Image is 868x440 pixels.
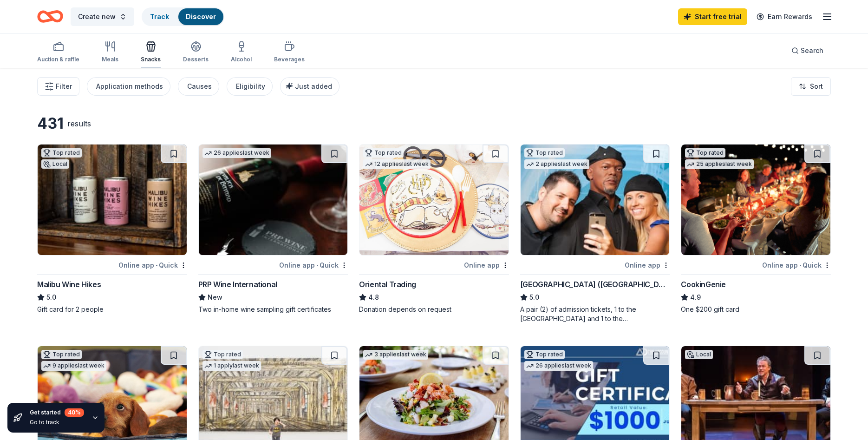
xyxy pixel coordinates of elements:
[38,144,187,255] img: Image for Malibu Wine Hikes
[187,81,212,92] div: Causes
[202,361,261,371] div: 1 apply last week
[529,292,539,303] span: 5.0
[141,56,161,63] div: Snacks
[690,292,701,303] span: 4.9
[202,148,271,158] div: 26 applies last week
[520,144,670,323] a: Image for Hollywood Wax Museum (Hollywood)Top rated2 applieslast weekOnline app[GEOGRAPHIC_DATA] ...
[520,279,670,290] div: [GEOGRAPHIC_DATA] ([GEOGRAPHIC_DATA])
[274,56,305,63] div: Beverages
[199,144,348,255] img: Image for PRP Wine International
[198,305,348,314] div: Two in-home wine sampling gift certificates
[359,279,416,290] div: Oriental Trading
[359,305,509,314] div: Donation depends on request
[681,144,831,314] a: Image for CookinGenieTop rated25 applieslast weekOnline app•QuickCookinGenie4.9One $200 gift card
[102,37,118,68] button: Meals
[37,305,187,314] div: Gift card for 2 people
[524,159,589,169] div: 2 applies last week
[96,81,163,92] div: Application methods
[363,159,431,169] div: 12 applies last week
[520,305,670,323] div: A pair (2) of admission tickets, 1 to the [GEOGRAPHIC_DATA] and 1 to the [GEOGRAPHIC_DATA]
[681,279,726,290] div: CookinGenie
[685,350,713,359] div: Local
[274,37,305,68] button: Beverages
[46,292,56,303] span: 5.0
[231,56,252,63] div: Alcohol
[67,118,91,129] div: results
[368,292,379,303] span: 4.8
[208,292,222,303] span: New
[681,144,830,255] img: Image for CookinGenie
[41,159,69,169] div: Local
[37,6,63,27] a: Home
[524,350,565,359] div: Top rated
[141,37,161,68] button: Snacks
[198,279,277,290] div: PRP Wine International
[41,361,106,371] div: 9 applies last week
[681,305,831,314] div: One $200 gift card
[37,114,64,133] div: 431
[183,56,209,63] div: Desserts
[41,148,82,158] div: Top rated
[784,41,831,60] button: Search
[41,350,82,359] div: Top rated
[186,13,216,20] a: Discover
[791,77,831,96] button: Sort
[227,77,273,96] button: Eligibility
[678,8,747,25] a: Start free trial
[363,350,428,360] div: 3 applies last week
[295,82,332,90] span: Just added
[762,259,831,271] div: Online app Quick
[524,361,593,371] div: 26 applies last week
[359,144,509,314] a: Image for Oriental TradingTop rated12 applieslast weekOnline appOriental Trading4.8Donation depen...
[685,159,754,169] div: 25 applies last week
[751,8,818,25] a: Earn Rewards
[363,148,404,158] div: Top rated
[279,259,348,271] div: Online app Quick
[178,77,219,96] button: Causes
[37,144,187,314] a: Image for Malibu Wine HikesTop ratedLocalOnline app•QuickMalibu Wine Hikes5.0Gift card for 2 people
[142,7,224,26] button: TrackDiscover
[231,37,252,68] button: Alcohol
[37,77,79,96] button: Filter
[810,81,823,92] span: Sort
[524,148,565,158] div: Top rated
[198,144,348,314] a: Image for PRP Wine International26 applieslast weekOnline app•QuickPRP Wine InternationalNewTwo i...
[71,7,134,26] button: Create new
[464,259,509,271] div: Online app
[625,259,670,271] div: Online app
[521,144,670,255] img: Image for Hollywood Wax Museum (Hollywood)
[316,262,318,269] span: •
[156,262,157,269] span: •
[280,77,339,96] button: Just added
[801,45,823,56] span: Search
[56,81,72,92] span: Filter
[78,11,116,22] span: Create new
[685,148,725,158] div: Top rated
[359,144,509,255] img: Image for Oriental Trading
[150,13,169,20] a: Track
[37,37,79,68] button: Auction & raffle
[799,262,801,269] span: •
[37,56,79,63] div: Auction & raffle
[37,279,101,290] div: Malibu Wine Hikes
[202,350,243,359] div: Top rated
[102,56,118,63] div: Meals
[30,408,84,417] div: Get started
[118,259,187,271] div: Online app Quick
[30,419,84,426] div: Go to track
[236,81,265,92] div: Eligibility
[183,37,209,68] button: Desserts
[87,77,170,96] button: Application methods
[65,408,84,417] div: 40 %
